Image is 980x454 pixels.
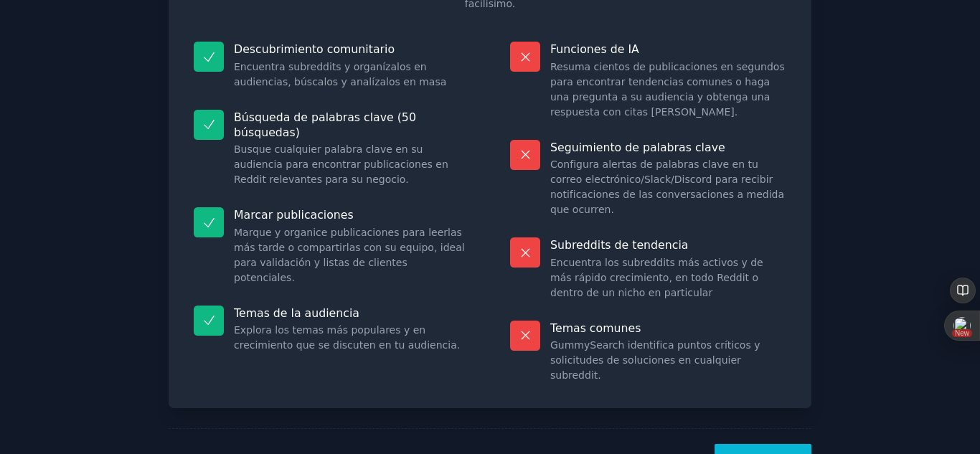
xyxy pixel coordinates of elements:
[234,110,416,139] font: Búsqueda de palabras clave (50 búsquedas)
[234,208,354,222] font: Marcar publicaciones
[234,42,395,56] font: Descubrimiento comunitario
[550,238,688,252] font: Subreddits de tendencia
[550,42,639,56] font: Funciones de IA
[234,306,359,320] font: Temas de la audiencia
[550,257,763,298] font: Encuentra los subreddits más activos y de más rápido crecimiento, en todo Reddit o dentro de un n...
[234,227,465,283] font: Marque y organice publicaciones para leerlas más tarde o compartirlas con su equipo, ideal para v...
[550,321,641,335] font: Temas comunes
[550,159,784,215] font: Configura alertas de palabras clave en tu correo electrónico/Slack/Discord para recibir notificac...
[234,143,448,185] font: Busque cualquier palabra clave en su audiencia para encontrar publicaciones en Reddit relevantes ...
[550,61,785,118] font: Resuma cientos de publicaciones en segundos para encontrar tendencias comunes o haga una pregunta...
[234,61,446,88] font: Encuentra subreddits y organízalos en audiencias, búscalos y analízalos en masa
[550,339,760,381] font: GummySearch identifica puntos críticos y solicitudes de soluciones en cualquier subreddit.
[550,141,725,154] font: Seguimiento de palabras clave
[234,324,460,351] font: Explora los temas más populares y en crecimiento que se discuten en tu audiencia.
